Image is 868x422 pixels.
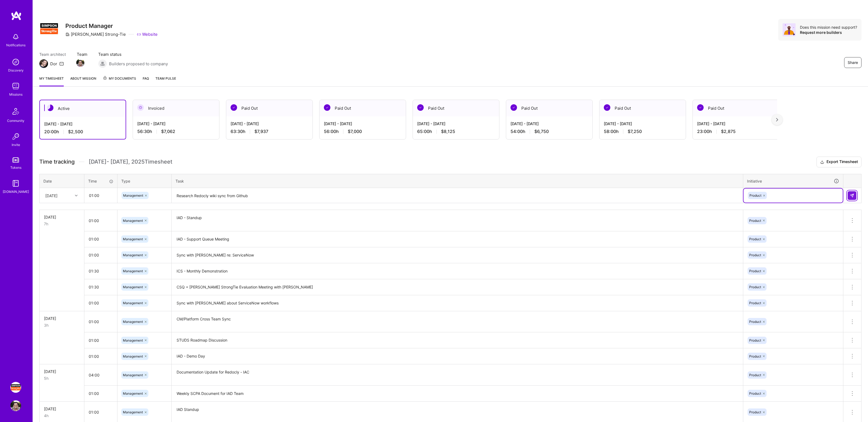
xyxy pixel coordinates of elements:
[76,59,84,67] img: Team Member Avatar
[123,338,143,342] span: Management
[510,104,517,111] img: Paid Out
[84,213,117,228] input: HH:MM
[320,100,406,116] div: Paid Out
[441,129,455,134] span: $8,125
[123,269,143,273] span: Management
[749,373,761,377] span: Product
[123,237,143,241] span: Management
[137,129,215,134] div: 56:30 h
[77,51,87,57] span: Team
[98,51,168,57] span: Team status
[117,174,172,188] th: Type
[44,375,80,381] div: 5h
[749,338,761,342] span: Product
[47,105,53,111] img: Active
[44,369,80,374] div: [DATE]
[143,76,149,86] a: FAQ
[44,214,80,220] div: [DATE]
[89,158,172,165] span: [DATE] - [DATE] , 2025 Timesheet
[123,391,143,395] span: Management
[10,81,21,92] img: teamwork
[172,386,742,401] textarea: Weekly SCPA Document for IAD Team
[10,31,21,42] img: bell
[721,129,736,134] span: $2,875
[534,129,549,134] span: $6,750
[172,248,742,263] textarea: Sync with [PERSON_NAME] re: ServiceNow
[848,191,857,200] div: null
[44,413,80,418] div: 4h
[85,188,117,203] input: HH:MM
[88,178,113,184] div: Time
[103,76,136,82] span: My Documents
[697,104,704,111] img: Paid Out
[749,285,761,289] span: Product
[749,193,761,197] span: Product
[84,333,117,348] input: HH:MM
[109,61,168,67] span: Builders proposed to company
[172,365,742,385] textarea: Documentation Update for Redocly - IAC
[10,382,21,393] img: Simpson Strong-Tie: Product Manager
[816,157,861,167] button: Export Timesheet
[604,129,681,134] div: 58:00 h
[800,25,857,30] div: Does this mission need support?
[98,59,107,68] img: Builders proposed to company
[84,296,117,310] input: HH:MM
[45,193,58,198] div: [DATE]
[44,129,121,135] div: 20:00 h
[7,118,24,124] div: Community
[70,76,96,86] a: About Mission
[39,59,48,68] img: Team Architect
[820,159,824,165] i: icon Download
[123,253,143,257] span: Management
[172,210,742,231] textarea: IAD - Standup
[11,11,22,21] img: logo
[510,121,588,126] div: [DATE] - [DATE]
[172,312,742,332] textarea: CM/Platform Cross Team Sync
[59,61,64,66] i: icon Mail
[12,157,19,163] img: tokens
[123,285,143,289] span: Management
[65,32,70,37] i: icon CompanyGray
[776,118,778,122] img: right
[39,76,64,86] a: My timesheet
[123,301,143,305] span: Management
[123,354,143,358] span: Management
[172,349,742,364] textarea: IAD - Demo Day
[12,142,20,148] div: Invite
[348,129,362,134] span: $7,000
[172,189,742,203] textarea: Research Redocly wiki sync from Github
[697,129,775,134] div: 23:00 h
[123,219,143,223] span: Management
[161,129,175,134] span: $7,062
[226,100,312,116] div: Paid Out
[84,248,117,262] input: HH:MM
[749,301,761,305] span: Product
[123,193,143,197] span: Management
[172,296,742,311] textarea: Sync with [PERSON_NAME] about ServiceNow workflows
[417,129,495,134] div: 65:00 h
[10,131,21,142] img: Invite
[155,76,176,80] span: Team Pulse
[9,92,23,97] div: Missions
[137,121,215,126] div: [DATE] - [DATE]
[84,314,117,329] input: HH:MM
[65,31,126,37] div: [PERSON_NAME] Strong-Tie
[172,264,742,279] textarea: ICS - Monthly Demonstration
[254,129,268,134] span: $7,937
[84,280,117,294] input: HH:MM
[693,100,779,116] div: Paid Out
[417,121,495,126] div: [DATE] - [DATE]
[749,219,761,223] span: Product
[628,129,642,134] span: $7,250
[123,320,143,324] span: Management
[77,58,84,67] a: Team Member Avatar
[783,23,796,36] img: Avatar
[44,322,80,328] div: 3h
[172,232,742,247] textarea: IAD - Support Queue Meeting
[749,391,761,395] span: Product
[39,51,66,57] span: Team architect
[155,76,176,86] a: Team Pulse
[231,104,237,111] img: Paid Out
[10,400,21,411] img: User Avatar
[231,129,308,134] div: 63:30 h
